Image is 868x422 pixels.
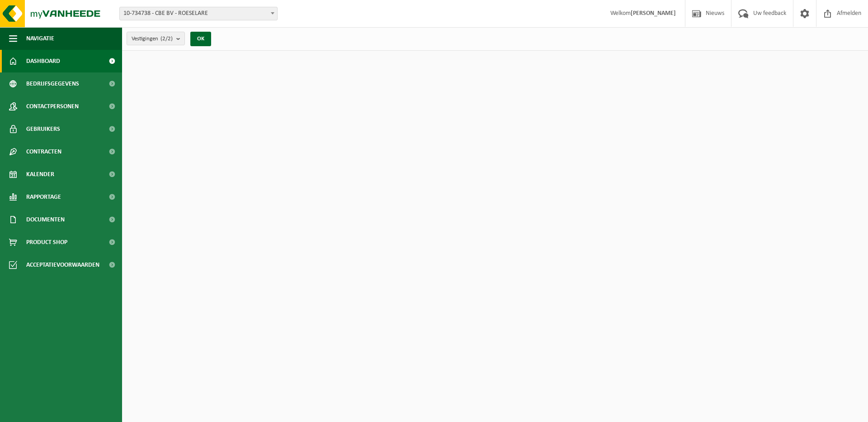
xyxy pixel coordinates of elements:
[26,186,61,208] span: Rapportage
[631,10,676,17] strong: [PERSON_NAME]
[26,208,65,231] span: Documenten
[26,118,60,140] span: Gebruikers
[132,32,173,46] span: Vestigingen
[26,163,54,186] span: Kalender
[5,402,151,422] iframe: chat widget
[26,254,99,276] span: Acceptatievoorwaarden
[26,50,60,72] span: Dashboard
[26,231,67,254] span: Product Shop
[119,7,278,20] span: 10-734738 - CBE BV - ROESELARE
[160,36,173,42] count: (2/2)
[26,140,61,163] span: Contracten
[26,27,54,50] span: Navigatie
[190,32,211,46] button: OK
[127,32,185,45] button: Vestigingen(2/2)
[26,95,79,118] span: Contactpersonen
[120,7,277,20] span: 10-734738 - CBE BV - ROESELARE
[26,72,79,95] span: Bedrijfsgegevens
